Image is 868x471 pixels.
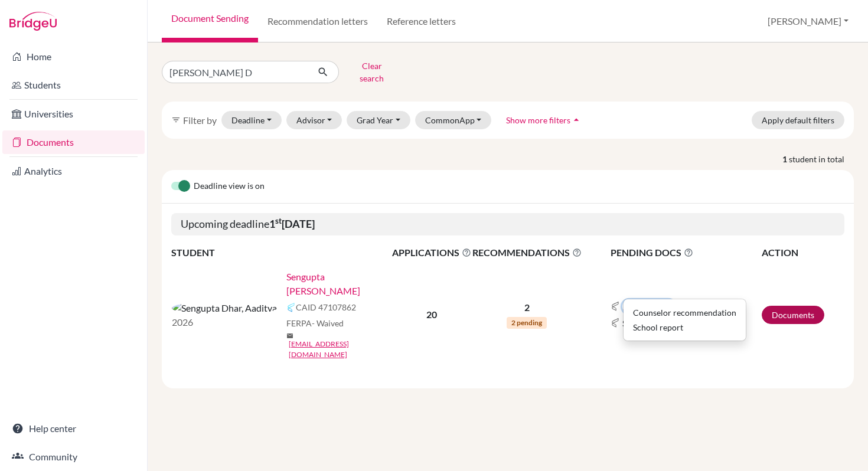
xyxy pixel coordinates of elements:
i: filter_list [171,115,181,125]
th: STUDENT [171,245,391,260]
button: Clear search [339,57,404,87]
span: mail [286,332,293,339]
b: 1 [DATE] [269,217,315,230]
a: Students [2,73,145,97]
span: FERPA [286,317,344,329]
p: 2026 [172,315,277,329]
button: 2 initial forms [622,300,675,313]
a: Home [2,45,145,68]
span: Show more filters [506,115,570,125]
img: Sengupta Dhar, Aaditya [172,301,277,315]
span: Deadline view is on [194,179,265,194]
span: 2 pending [507,317,547,329]
b: 20 [426,309,437,320]
i: arrow_drop_up [570,114,582,126]
img: Common App logo [286,303,296,312]
span: - Waived [312,318,344,328]
strong: 1 [782,153,789,165]
div: Counselor recommendation [633,306,736,319]
button: Deadline [221,111,282,129]
button: CommonApp [415,111,492,129]
span: RECOMMENDATIONS [472,246,582,260]
sup: st [275,216,282,225]
span: PENDING DOCS [611,246,761,260]
img: Bridge-U [9,12,57,31]
a: [EMAIL_ADDRESS][DOMAIN_NAME] [289,339,400,360]
a: Documents [762,306,824,324]
button: Apply default filters [752,111,844,129]
span: CAID 47107862 [296,301,356,313]
div: 2 initial forms [623,299,746,341]
span: School midyear report [622,317,704,329]
img: Common App logo [611,318,620,328]
a: Help center [2,417,145,440]
a: Universities [2,102,145,126]
button: Grad Year [347,111,410,129]
img: Common App logo [611,302,620,311]
th: ACTION [761,245,844,260]
h5: Upcoming deadline [171,213,844,235]
a: Community [2,445,145,469]
p: 2 [472,300,582,315]
input: Find student by name... [162,61,308,83]
button: [PERSON_NAME] [762,10,854,32]
a: Documents [2,130,145,154]
span: Filter by [183,115,217,126]
a: Analytics [2,159,145,183]
button: Show more filtersarrow_drop_up [496,111,592,129]
a: Sengupta [PERSON_NAME] [286,270,400,298]
button: Advisor [286,111,342,129]
span: student in total [789,153,854,165]
div: School report [633,321,736,333]
span: APPLICATIONS [392,246,471,260]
